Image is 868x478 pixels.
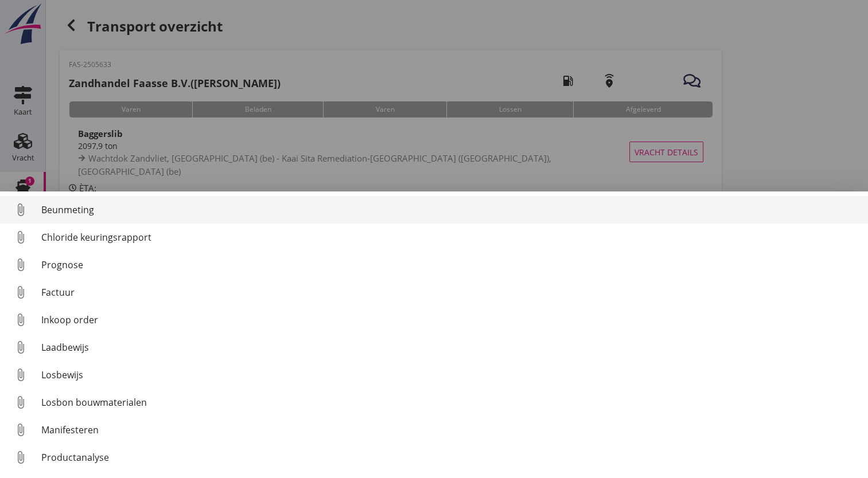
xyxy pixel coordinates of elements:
[11,201,30,219] i: attach_file
[11,311,30,329] i: attach_file
[41,230,859,244] div: Chloride keuringsrapport
[41,423,859,437] div: Manifesteren
[41,395,859,409] div: Losbon bouwmaterialen
[41,313,859,327] div: Inkoop order
[41,340,859,354] div: Laadbewijs
[41,285,859,299] div: Factuur
[41,203,859,217] div: Beunmeting
[11,448,30,467] i: attach_file
[11,283,30,301] i: attach_file
[11,366,30,384] i: attach_file
[11,256,30,274] i: attach_file
[11,228,30,246] i: attach_file
[41,258,859,272] div: Prognose
[11,338,30,356] i: attach_file
[11,421,30,439] i: attach_file
[41,450,859,464] div: Productanalyse
[11,393,30,412] i: attach_file
[41,368,859,382] div: Losbewijs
